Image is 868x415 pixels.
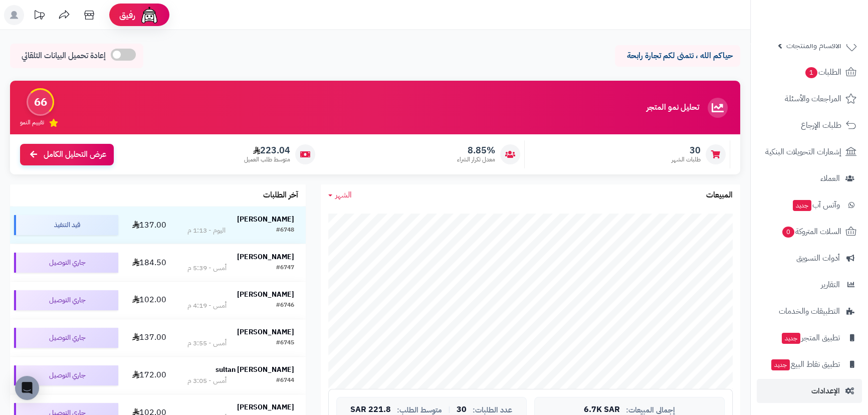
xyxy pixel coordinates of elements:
[14,215,118,235] div: قيد التنفيذ
[757,352,862,376] a: تطبيق نقاط البيعجديد
[22,50,106,62] span: إعادة تحميل البيانات التلقائي
[187,376,227,386] div: أمس - 3:05 م
[14,328,118,348] div: جاري التوصيل
[770,357,840,371] span: تطبيق نقاط البيع
[139,5,159,25] img: ai-face.png
[782,333,800,344] span: جديد
[15,376,39,400] div: Open Intercom Messenger
[237,289,294,300] strong: [PERSON_NAME]
[626,406,675,414] span: إجمالي المبيعات:
[448,406,451,413] span: |
[122,244,176,281] td: 184.50
[122,206,176,244] td: 137.00
[757,166,862,190] a: العملاء
[781,331,840,345] span: تطبيق المتجر
[244,145,290,156] span: 223.04
[757,246,862,270] a: أدوات التسويق
[27,5,52,28] a: تحديثات المنصة
[473,406,512,414] span: عدد الطلبات:
[757,220,862,244] a: السلات المتروكة0
[119,9,135,21] span: رفيق
[237,252,294,262] strong: [PERSON_NAME]
[757,87,862,111] a: المراجعات والأسئلة
[771,359,790,370] span: جديد
[122,357,176,394] td: 172.00
[14,253,118,273] div: جاري التوصيل
[672,145,701,156] span: 30
[20,144,114,165] a: عرض التحليل الكامل
[397,406,442,414] span: متوسط الطلب:
[276,338,294,348] div: #6745
[457,405,467,414] span: 30
[786,39,841,53] span: الأقسام والمنتجات
[14,365,118,385] div: جاري التوصيل
[796,251,840,265] span: أدوات التسويق
[757,193,862,217] a: وآتس آبجديد
[757,273,862,297] a: التقارير
[276,376,294,386] div: #6744
[187,338,227,348] div: أمس - 3:55 م
[237,402,294,412] strong: [PERSON_NAME]
[237,327,294,337] strong: [PERSON_NAME]
[457,145,495,156] span: 8.85%
[781,225,841,239] span: السلات المتروكة
[187,263,227,273] div: أمس - 5:39 م
[706,191,733,200] h3: المبيعات
[237,214,294,225] strong: [PERSON_NAME]
[646,103,699,112] h3: تحليل نمو المتجر
[757,140,862,164] a: إشعارات التحويلات البنكية
[672,155,701,164] span: طلبات الشهر
[122,282,176,319] td: 102.00
[757,299,862,323] a: التطبيقات والخدمات
[187,301,227,311] div: أمس - 4:19 م
[263,191,298,200] h3: آخر الطلبات
[801,118,841,132] span: طلبات الإرجاع
[782,227,794,238] span: 0
[757,379,862,403] a: الإعدادات
[350,405,391,414] span: 221.8 SAR
[44,149,106,160] span: عرض التحليل الكامل
[244,155,290,164] span: متوسط طلب العميل
[328,189,352,201] a: الشهر
[785,92,841,106] span: المراجعات والأسئلة
[821,278,840,292] span: التقارير
[792,198,840,212] span: وآتس آب
[14,290,118,310] div: جاري التوصيل
[805,67,817,78] span: 1
[276,301,294,311] div: #6746
[335,189,352,201] span: الشهر
[757,113,862,137] a: طلبات الإرجاع
[20,118,44,127] span: تقييم النمو
[187,226,226,236] div: اليوم - 1:13 م
[122,319,176,356] td: 137.00
[757,326,862,350] a: تطبيق المتجرجديد
[622,50,733,62] p: حياكم الله ، نتمنى لكم تجارة رابحة
[276,226,294,236] div: #6748
[765,145,841,159] span: إشعارات التحويلات البنكية
[757,60,862,84] a: الطلبات1
[584,405,620,414] span: 6.7K SAR
[800,27,858,48] img: logo-2.png
[779,304,840,318] span: التطبيقات والخدمات
[804,65,841,79] span: الطلبات
[811,384,840,398] span: الإعدادات
[820,171,840,185] span: العملاء
[793,200,811,211] span: جديد
[276,263,294,273] div: #6747
[457,155,495,164] span: معدل تكرار الشراء
[215,364,294,375] strong: sultan [PERSON_NAME]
